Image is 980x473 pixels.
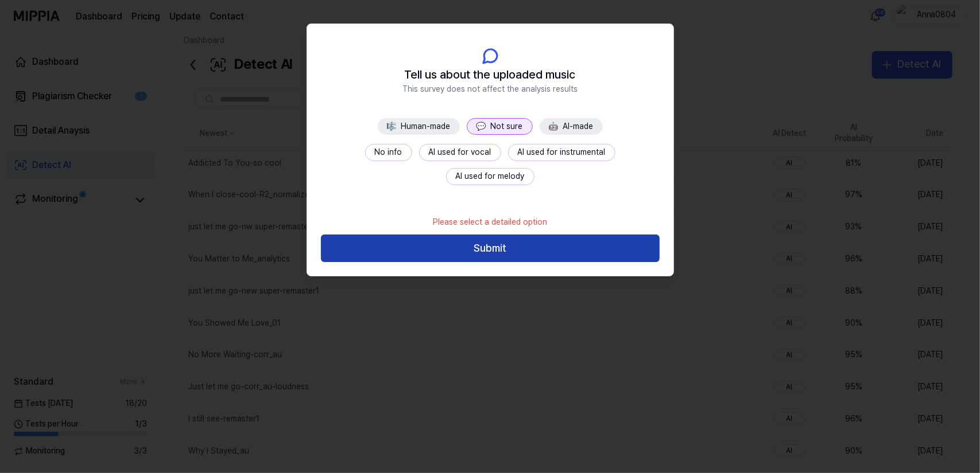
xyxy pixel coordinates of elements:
[477,122,486,131] span: 💬
[549,122,559,131] span: 🤖
[405,65,576,84] span: Tell us about the uploaded music
[402,84,578,95] span: This survey does not affect the analysis results
[426,210,554,235] div: Please select a detailed option
[419,144,501,161] button: AI used for vocal
[365,144,412,161] button: No info
[508,144,615,161] button: AI used for instrumental
[387,122,397,131] span: 🎼
[467,118,533,135] button: 💬Not sure
[321,234,660,262] button: Submit
[378,118,460,135] button: 🎼Human-made
[446,168,534,185] button: AI used for melody
[540,118,603,135] button: 🤖AI-made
